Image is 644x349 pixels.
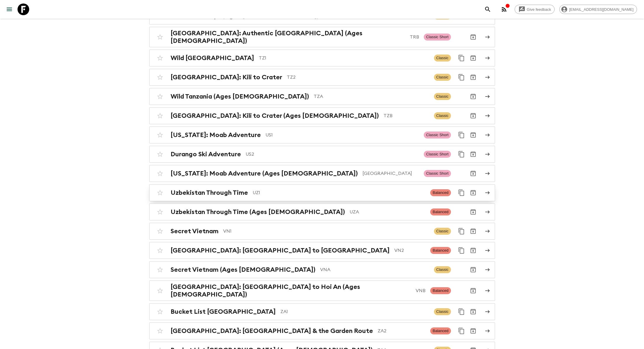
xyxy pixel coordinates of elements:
span: Give feedback [524,7,554,12]
button: search adventures [482,3,494,15]
a: Durango Ski AdventureUS2Classic ShortDuplicate for 45-59Archive [149,146,495,163]
h2: Secret Vietnam [171,227,218,235]
span: Classic [434,228,451,235]
a: [GEOGRAPHIC_DATA]: Kili to CraterTZ2ClassicDuplicate for 45-59Archive [149,69,495,86]
button: Archive [467,325,479,337]
a: [US_STATE]: Moab AdventureUS1Classic ShortDuplicate for 45-59Archive [149,127,495,143]
h2: [GEOGRAPHIC_DATA]: Kili to Crater [171,73,282,81]
button: Archive [467,110,479,122]
a: Wild [GEOGRAPHIC_DATA]TZ1ClassicDuplicate for 45-59Archive [149,50,495,66]
button: Duplicate for 45-59 [456,306,467,318]
p: [GEOGRAPHIC_DATA] [362,170,419,177]
a: Secret Vietnam (Ages [DEMOGRAPHIC_DATA])VNAClassicArchive [149,261,495,278]
p: TZ2 [287,74,429,81]
p: VN2 [394,247,426,254]
p: UZ1 [253,189,426,196]
span: Classic Short [424,131,451,138]
button: Archive [467,245,479,256]
h2: Durango Ski Adventure [171,150,241,158]
button: Archive [467,285,479,297]
a: Uzbekistan Through Time (Ages [DEMOGRAPHIC_DATA])UZABalancedArchive [149,204,495,220]
span: Classic [434,266,451,273]
span: Classic [434,55,451,62]
button: Duplicate for 45-59 [456,71,467,83]
p: TZB [383,112,429,119]
span: Classic [434,74,451,81]
button: Archive [467,225,479,237]
h2: Wild Tanzania (Ages [DEMOGRAPHIC_DATA]) [171,93,309,100]
h2: Bucket List [GEOGRAPHIC_DATA] [171,308,276,315]
a: Bucket List [GEOGRAPHIC_DATA]ZA1ClassicDuplicate for 45-59Archive [149,303,495,320]
button: Archive [467,31,479,43]
span: Balanced [430,189,451,196]
h2: [GEOGRAPHIC_DATA]: [GEOGRAPHIC_DATA] & the Garden Route [171,327,373,335]
span: Balanced [430,327,451,334]
span: Classic Short [424,170,451,177]
button: Duplicate for 45-59 [456,187,467,199]
p: TZA [314,93,429,100]
a: Give feedback [515,5,555,14]
p: VNB [416,287,426,294]
h2: [GEOGRAPHIC_DATA]: Authentic [GEOGRAPHIC_DATA] (Ages [DEMOGRAPHIC_DATA]) [171,29,405,45]
p: TRB [410,34,419,41]
button: Duplicate for 45-59 [456,225,467,237]
button: Archive [467,91,479,102]
h2: [GEOGRAPHIC_DATA]: [GEOGRAPHIC_DATA] to [GEOGRAPHIC_DATA] [171,247,390,254]
p: US2 [246,151,419,158]
span: Balanced [430,247,451,254]
button: Duplicate for 45-59 [456,52,467,64]
p: TZ1 [259,55,429,62]
button: Archive [467,52,479,64]
h2: [GEOGRAPHIC_DATA]: Kili to Crater (Ages [DEMOGRAPHIC_DATA]) [171,112,379,120]
button: Archive [467,129,479,141]
h2: [US_STATE]: Moab Adventure [171,131,261,139]
a: Uzbekistan Through TimeUZ1BalancedDuplicate for 45-59Archive [149,184,495,201]
a: Wild Tanzania (Ages [DEMOGRAPHIC_DATA])TZAClassicArchive [149,88,495,105]
span: Balanced [430,287,451,294]
button: Archive [467,148,479,160]
a: Secret VietnamVN1ClassicDuplicate for 45-59Archive [149,223,495,240]
a: [GEOGRAPHIC_DATA]: Kili to Crater (Ages [DEMOGRAPHIC_DATA])TZBClassicArchive [149,107,495,124]
button: Duplicate for 45-59 [456,129,467,141]
button: menu [4,3,15,15]
p: UZA [350,208,426,215]
h2: Uzbekistan Through Time [171,189,248,197]
a: [GEOGRAPHIC_DATA]: [GEOGRAPHIC_DATA] & the Garden RouteZA2BalancedDuplicate for 45-59Archive [149,322,495,339]
h2: [US_STATE]: Moab Adventure (Ages [DEMOGRAPHIC_DATA]) [171,170,358,177]
h2: Wild [GEOGRAPHIC_DATA] [171,54,254,62]
button: Archive [467,306,479,318]
button: Duplicate for 45-59 [456,148,467,160]
button: Duplicate for 45-59 [456,325,467,337]
a: [GEOGRAPHIC_DATA]: [GEOGRAPHIC_DATA] to Hoi An (Ages [DEMOGRAPHIC_DATA])VNBBalancedArchive [149,280,495,301]
span: Classic Short [424,151,451,158]
span: Classic [434,93,451,100]
div: [EMAIL_ADDRESS][DOMAIN_NAME] [559,5,637,14]
p: ZA2 [378,327,426,334]
button: Archive [467,187,479,199]
button: Duplicate for 45-59 [456,245,467,256]
span: Classic [434,308,451,315]
a: [GEOGRAPHIC_DATA]: [GEOGRAPHIC_DATA] to [GEOGRAPHIC_DATA]VN2BalancedDuplicate for 45-59Archive [149,242,495,259]
a: [GEOGRAPHIC_DATA]: Authentic [GEOGRAPHIC_DATA] (Ages [DEMOGRAPHIC_DATA])TRBClassic ShortArchive [149,27,495,47]
h2: [GEOGRAPHIC_DATA]: [GEOGRAPHIC_DATA] to Hoi An (Ages [DEMOGRAPHIC_DATA]) [171,283,411,298]
p: VN1 [223,228,429,235]
p: ZA1 [280,308,429,315]
span: Classic [434,112,451,119]
span: Classic Short [424,34,451,41]
p: VNA [320,266,429,273]
span: [EMAIL_ADDRESS][DOMAIN_NAME] [566,7,637,12]
button: Archive [467,206,479,218]
h2: Secret Vietnam (Ages [DEMOGRAPHIC_DATA]) [171,266,315,273]
button: Archive [467,264,479,276]
button: Archive [467,71,479,83]
p: US1 [265,131,419,138]
h2: Uzbekistan Through Time (Ages [DEMOGRAPHIC_DATA]) [171,208,345,216]
a: [US_STATE]: Moab Adventure (Ages [DEMOGRAPHIC_DATA])[GEOGRAPHIC_DATA]Classic ShortArchive [149,165,495,182]
span: Balanced [430,208,451,215]
button: Archive [467,168,479,179]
